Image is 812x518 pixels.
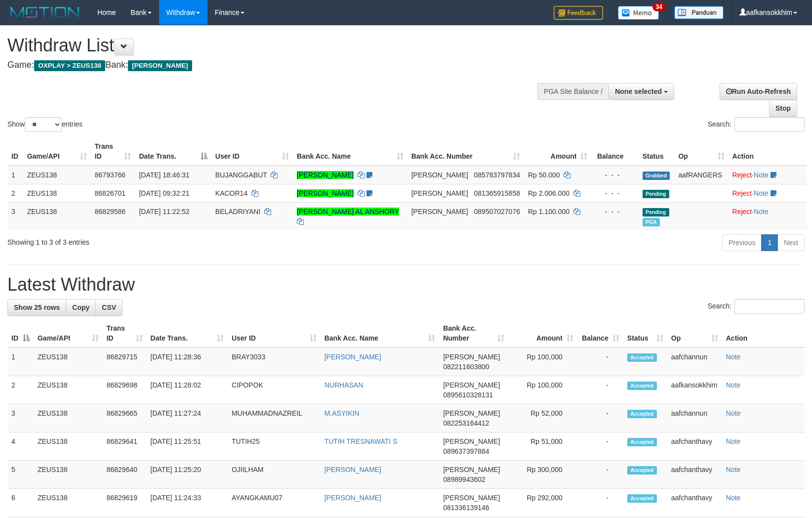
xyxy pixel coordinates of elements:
td: aafRANGERS [674,166,728,184]
th: Amount: activate to sort column ascending [524,137,591,166]
td: - [577,461,623,489]
div: - - - [595,170,634,180]
td: aafchanthavy [667,489,722,517]
th: User ID: activate to sort column ascending [211,137,293,166]
th: ID: activate to sort column descending [7,319,34,347]
th: Trans ID: activate to sort column ascending [103,319,147,347]
td: 5 [7,461,34,489]
a: Reject [732,189,752,197]
a: Stop [769,100,797,117]
span: Copy [72,303,89,311]
span: Accepted [627,382,657,390]
th: Game/API: activate to sort column ascending [34,319,103,347]
td: ZEUS138 [23,166,91,184]
td: Rp 300,000 [508,461,577,489]
a: [PERSON_NAME] AL ANSHORY [297,208,399,216]
span: Rp 1.100.000 [528,208,569,216]
td: aafkansokkhim [667,376,722,404]
th: Bank Acc. Name: activate to sort column ascending [293,137,407,166]
td: 86829640 [103,461,147,489]
span: Copy 082253164412 to clipboard [443,419,489,427]
td: 1 [7,347,34,376]
span: Accepted [627,466,657,475]
a: NURHASAN [325,381,364,389]
a: CSV [95,299,122,316]
span: Copy 08989943602 to clipboard [443,475,486,483]
span: BELADRIYANI [215,208,261,216]
td: - [577,432,623,461]
td: Rp 52,000 [508,404,577,432]
th: Status [639,137,675,166]
a: Note [754,171,769,179]
span: [PERSON_NAME] [443,437,500,445]
td: 86829715 [103,347,147,376]
td: 2 [7,376,34,404]
span: Accepted [627,438,657,446]
a: [PERSON_NAME] [297,189,354,197]
div: - - - [595,188,634,198]
a: Note [754,189,769,197]
th: Game/API: activate to sort column ascending [23,137,91,166]
span: KACOR14 [215,189,247,197]
th: Bank Acc. Name: activate to sort column ascending [321,319,439,347]
th: Trans ID: activate to sort column ascending [91,137,135,166]
button: None selected [609,83,674,100]
th: Balance [591,137,638,166]
span: Copy 082211603800 to clipboard [443,363,489,371]
img: Button%20Memo.svg [618,6,659,20]
td: ZEUS138 [34,376,103,404]
td: [DATE] 11:25:51 [147,432,228,461]
span: [PERSON_NAME] [411,189,468,197]
td: CIPOPOK [228,376,321,404]
span: Copy 085783797834 to clipboard [474,171,520,179]
td: AYANGKAMU07 [228,489,321,517]
td: [DATE] 11:27:24 [147,404,228,432]
span: None selected [615,87,662,95]
span: Rp 2.006.000 [528,189,569,197]
th: Op: activate to sort column ascending [674,137,728,166]
td: ZEUS138 [23,184,91,202]
span: Marked by aafRornrotha [643,218,660,226]
td: aafchannun [667,404,722,432]
span: Accepted [627,494,657,503]
td: ZEUS138 [34,404,103,432]
a: [PERSON_NAME] [325,466,381,474]
td: ZEUS138 [23,202,91,230]
td: aafchanthavy [667,432,722,461]
td: · [729,184,807,202]
td: 3 [7,404,34,432]
span: [PERSON_NAME] [128,60,192,71]
td: ZEUS138 [34,489,103,517]
th: Op: activate to sort column ascending [667,319,722,347]
td: Rp 100,000 [508,376,577,404]
td: - [577,376,623,404]
span: 34 [652,2,666,11]
a: Note [726,353,741,361]
div: PGA Site Balance / [537,83,609,100]
th: Amount: activate to sort column ascending [508,319,577,347]
span: BUJANGGABUT [215,171,267,179]
th: Bank Acc. Number: activate to sort column ascending [439,319,508,347]
label: Search: [708,299,805,314]
h4: Game: Bank: [7,60,531,70]
span: [DATE] 11:22:52 [139,208,189,216]
td: 6 [7,489,34,517]
td: aafchanthavy [667,461,722,489]
td: [DATE] 11:25:20 [147,461,228,489]
td: Rp 100,000 [508,347,577,376]
span: Rp 50.000 [528,171,560,179]
a: Run Auto-Refresh [720,83,797,100]
a: TUTIH TRESNAWATI S [325,437,398,445]
span: Accepted [627,410,657,418]
span: [DATE] 18:46:31 [139,171,189,179]
span: Copy 081336139146 to clipboard [443,504,489,512]
th: Action [722,319,805,347]
td: OJIILHAM [228,461,321,489]
td: aafchannun [667,347,722,376]
td: · [729,166,807,184]
span: [DATE] 09:32:21 [139,189,189,197]
span: Show 25 rows [14,303,60,311]
th: Bank Acc. Number: activate to sort column ascending [407,137,524,166]
th: Date Trans.: activate to sort column ascending [147,319,228,347]
label: Show entries [7,117,82,132]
